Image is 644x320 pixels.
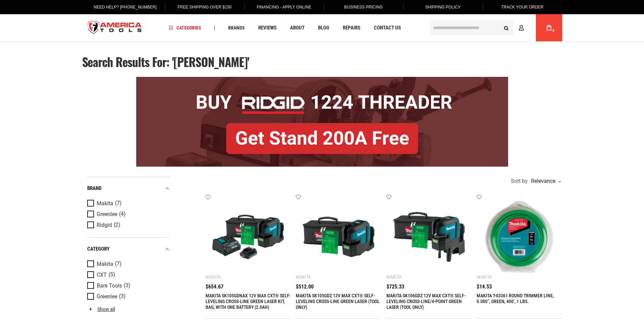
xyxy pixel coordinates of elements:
[87,293,168,300] a: Greenlee (3)
[318,25,329,30] span: Blog
[109,272,115,278] span: (5)
[87,306,115,312] a: Show all
[97,261,113,267] span: Makita
[374,25,401,30] span: Contact Us
[206,274,221,280] div: Makita
[511,178,528,184] span: Sort by
[97,294,117,300] span: Greenlee
[393,201,465,273] img: MAKITA SK106GDZ 12V MAX CXT® SELF-LEVELING CROSS-LINE/4-POINT GREEN LASER (TOOL ONLY)
[82,15,148,41] img: America Tools
[97,211,117,217] span: Greenlee
[136,77,508,82] a: BOGO: Buy RIDGID® 1224 Threader, Get Stand 200A Free!
[82,53,249,70] span: Search results for: '[PERSON_NAME]'
[97,272,107,278] span: CXT
[303,201,375,273] img: MAKITA SK105GDZ 12V MAX CXT® SELF-LEVELING CROSS-LINE GREEN LASER (TOOL ONLY)
[136,77,508,167] img: BOGO: Buy RIDGID® 1224 Threader, Get Stand 200A Free!
[228,25,245,30] span: Brands
[206,284,223,290] span: $654.67
[296,284,314,290] span: $512.00
[255,23,280,33] a: Reviews
[87,221,168,229] a: Ridgid (2)
[296,274,311,280] div: Makita
[529,178,560,184] div: Relevance
[371,23,404,33] a: Contact Us
[97,200,113,207] span: Makita
[87,282,168,290] a: Bare Tools (3)
[87,184,170,193] div: Brand
[87,244,170,254] div: category
[115,261,122,267] span: (7)
[97,283,122,289] span: Bare Tools
[82,15,148,41] a: store logo
[97,222,112,228] span: Ridgid
[114,222,120,228] span: (2)
[290,25,305,30] span: About
[543,14,555,41] a: 0
[477,274,492,280] div: Makita
[483,201,555,273] img: MAKITA T-03361 ROUND TRIMMER LINE, 0.080”, GREEN, 400’, 1 LBS.
[477,284,492,290] span: $14.53
[500,21,513,34] button: Search
[87,211,168,218] a: Greenlee (4)
[386,284,404,290] span: $725.33
[343,25,360,30] span: Repairs
[425,5,461,9] span: Shipping Policy
[340,23,363,33] a: Repairs
[119,211,126,217] span: (4)
[87,260,168,268] a: Makita (7)
[386,274,402,280] div: Makita
[206,293,291,310] a: MAKITA SK105GDNAX 12V MAX CXT® SELF-LEVELING CROSS-LINE GREEN LASER KIT, BAG, WITH ONE BATTERY (2...
[477,293,554,304] a: MAKITA T-03361 ROUND TRIMMER LINE, 0.080”, GREEN, 400’, 1 LBS.
[258,25,277,30] span: Reviews
[115,200,122,206] span: (7)
[166,23,204,33] a: Categories
[119,294,126,299] span: (3)
[87,271,168,279] a: CXT (5)
[87,200,168,207] a: Makita (7)
[296,293,380,310] a: MAKITA SK105GDZ 12V MAX CXT® SELF-LEVELING CROSS-LINE GREEN LASER (TOOL ONLY)
[552,29,554,33] span: 0
[169,25,201,30] span: Categories
[124,283,130,289] span: (3)
[315,23,332,33] a: Blog
[287,23,308,33] a: About
[225,23,248,33] a: Brands
[212,201,284,273] img: MAKITA SK105GDNAX 12V MAX CXT® SELF-LEVELING CROSS-LINE GREEN LASER KIT, BAG, WITH ONE BATTERY (2...
[386,293,466,310] a: MAKITA SK106GDZ 12V MAX CXT® SELF-LEVELING CROSS-LINE/4-POINT GREEN LASER (TOOL ONLY)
